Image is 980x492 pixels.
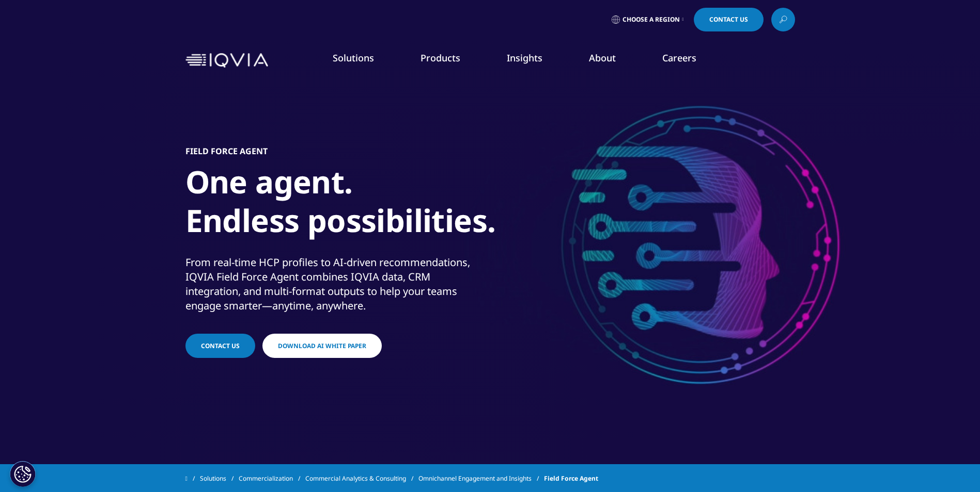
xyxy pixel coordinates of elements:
[694,8,764,31] a: Contact Us
[662,52,696,64] a: Careers
[305,469,418,488] a: Commercial Analytics & Consulting
[10,461,36,487] button: Cookie 設定
[272,36,795,85] nav: Primary
[200,469,239,488] a: Solutions
[185,255,488,313] div: From real-time HCP profiles to AI-driven recommendations, IQVIA Field Force Agent combines IQVIA ...
[262,334,382,358] a: Download AI White Paper
[185,146,268,156] h5: Field Force Agent
[239,469,305,488] a: Commercialization
[421,52,460,64] a: Products
[185,53,268,68] img: IQVIA Healthcare Information Technology and Pharma Clinical Research Company
[278,341,366,350] span: Download AI White Paper
[185,334,255,358] a: Contact Us
[507,52,542,64] a: Insights
[333,52,374,64] a: Solutions
[201,341,240,350] span: Contact Us
[589,52,616,64] a: About
[544,469,598,488] span: Field Force Agent
[623,15,680,24] span: Choose a Region
[709,17,748,23] span: Contact Us
[185,162,573,246] h1: One agent. Endless possibilities.
[418,469,544,488] a: Omnichannel Engagement and Insights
